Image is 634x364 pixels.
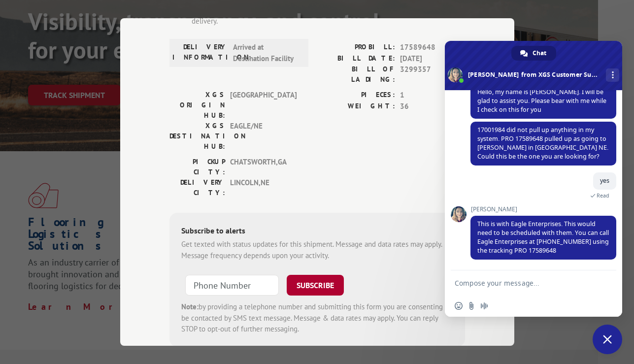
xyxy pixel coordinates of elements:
span: Hello, my name is [PERSON_NAME]. I will be glad to assist you. Please bear with me while I check ... [477,88,606,114]
span: [GEOGRAPHIC_DATA] [230,90,297,121]
label: BILL DATE: [317,53,395,65]
span: 1 [400,90,465,101]
a: Chat [511,46,556,61]
span: Audio message [480,302,488,310]
span: CHATSWORTH , GA [230,157,297,177]
span: Arrived at Destination Facility [233,42,300,64]
span: yes [600,176,609,185]
span: This is with Eagle Enterprises. This would need to be scheduled with them. You can call Eagle Ent... [477,220,609,255]
label: PROBILL: [317,42,395,53]
span: Insert an emoji [455,302,463,310]
label: PICKUP CITY: [169,157,225,177]
span: EAGLE/NE [230,121,297,152]
textarea: Compose your message... [455,270,593,295]
span: [DATE] [400,53,465,65]
span: LINCOLN , NE [230,177,297,198]
div: by providing a telephone number and submitting this form you are consenting to be contacted by SM... [181,301,453,335]
div: Subscribe to alerts [181,225,453,239]
label: PIECES: [317,90,395,101]
span: 3299357 [400,64,465,85]
span: Read [597,192,609,199]
span: Send a file [467,302,475,310]
label: WEIGHT: [317,101,395,112]
span: 36 [400,101,465,112]
span: [PERSON_NAME] [470,206,616,213]
label: XGS DESTINATION HUB: [169,121,225,152]
button: SUBSCRIBE [287,275,344,296]
label: DELIVERY INFORMATION: [172,42,228,64]
span: 17001984 did not pull up anything in my system. PRO 17589648 pulled up as going to [PERSON_NAME] ... [477,126,608,161]
a: Close chat [593,325,622,354]
span: 17589648 [400,42,465,53]
span: Chat [533,46,546,61]
input: Phone Number [185,275,279,296]
label: XGS ORIGIN HUB: [169,90,225,121]
strong: Note: [181,302,199,311]
div: Get texted with status updates for this shipment. Message and data rates may apply. Message frequ... [181,239,453,261]
label: BILL OF LADING: [317,64,395,85]
label: DELIVERY CITY: [169,177,225,198]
